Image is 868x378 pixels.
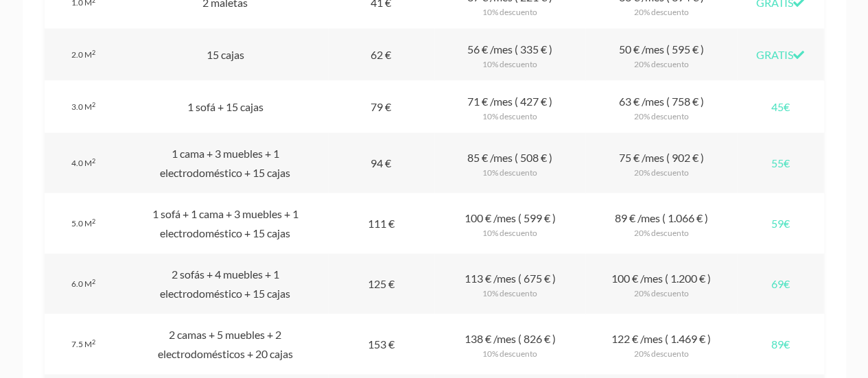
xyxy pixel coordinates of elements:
div: 10% descuento [445,7,574,18]
div: 71 € /mes ( 427 € ) [434,81,585,133]
div: 79 € [328,81,435,133]
div: 2 camas + 5 muebles + 2 electrodomésticos + 20 cajas [123,314,328,375]
div: 69€ [737,254,824,314]
div: 5.0 m [45,193,123,254]
div: GRATIS [737,29,824,81]
iframe: Chat Widget [799,312,868,378]
div: 113 € /mes ( 675 € ) [434,254,585,314]
div: 10% descuento [445,111,574,122]
div: 20% descuento [596,288,725,299]
div: 15 cajas [123,29,328,81]
sup: 2 [92,217,95,225]
div: 10% descuento [445,228,574,239]
div: 4.0 m [45,133,123,193]
div: 10% descuento [445,288,574,299]
div: 10% descuento [445,349,574,359]
div: 7.5 m [45,314,123,375]
div: 56 € /mes ( 335 € ) [434,29,585,81]
div: 45€ [737,81,824,133]
div: 153 € [328,314,435,375]
div: 111 € [328,193,435,254]
div: 62 € [328,29,435,81]
sup: 2 [92,49,95,56]
div: 20% descuento [596,167,725,178]
div: 94 € [328,133,435,193]
div: 63 € /mes ( 758 € ) [585,81,736,133]
div: 20% descuento [596,228,725,239]
div: 59€ [737,193,824,254]
div: 2.0 m [45,29,123,81]
div: 1 sofá + 15 cajas [123,81,328,133]
div: 89€ [737,314,824,375]
div: 85 € /mes ( 508 € ) [434,133,585,193]
div: 20% descuento [596,59,725,70]
sup: 2 [92,278,95,285]
div: 1 cama + 3 muebles + 1 electrodoméstico + 15 cajas [123,133,328,193]
div: 122 € /mes ( 1.469 € ) [585,314,736,375]
div: 20% descuento [596,7,725,18]
div: 2 sofás + 4 muebles + 1 electrodoméstico + 15 cajas [123,254,328,314]
sup: 2 [92,157,95,165]
div: 10% descuento [445,59,574,70]
div: 10% descuento [445,167,574,178]
div: 89 € /mes ( 1.066 € ) [585,193,736,254]
div: 6.0 m [45,254,123,314]
div: 100 € /mes ( 599 € ) [434,193,585,254]
div: 125 € [328,254,435,314]
div: 55€ [737,133,824,193]
div: 1 sofá + 1 cama + 3 muebles + 1 electrodoméstico + 15 cajas [123,193,328,254]
div: 20% descuento [596,111,725,122]
div: 75 € /mes ( 902 € ) [585,133,736,193]
div: 20% descuento [596,349,725,359]
div: Widget de chat [799,312,868,378]
div: 138 € /mes ( 826 € ) [434,314,585,375]
sup: 2 [92,338,95,346]
div: 50 € /mes ( 595 € ) [585,29,736,81]
div: 100 € /mes ( 1.200 € ) [585,254,736,314]
div: 3.0 m [45,81,123,133]
sup: 2 [92,101,95,108]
